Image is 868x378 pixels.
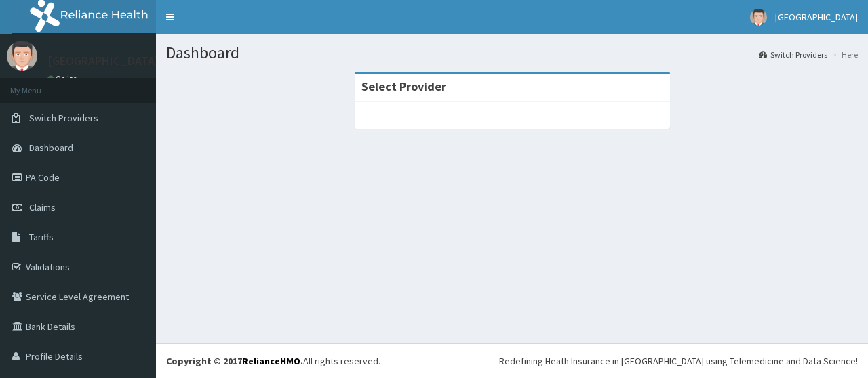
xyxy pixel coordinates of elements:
[156,343,868,378] footer: All rights reserved.
[242,355,300,367] a: RelianceHMO
[829,49,858,60] li: Here
[29,112,98,124] span: Switch Providers
[759,49,827,60] a: Switch Providers
[29,201,56,213] span: Claims
[7,41,37,71] img: User Image
[29,231,54,243] span: Tariffs
[775,11,858,23] span: [GEOGRAPHIC_DATA]
[29,142,73,154] span: Dashboard
[166,44,858,62] h1: Dashboard
[361,79,446,94] strong: Select Provider
[750,9,767,26] img: User Image
[499,354,858,368] div: Redefining Heath Insurance in [GEOGRAPHIC_DATA] using Telemedicine and Data Science!
[47,74,80,83] a: Online
[166,355,303,367] strong: Copyright © 2017 .
[47,55,159,67] p: [GEOGRAPHIC_DATA]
